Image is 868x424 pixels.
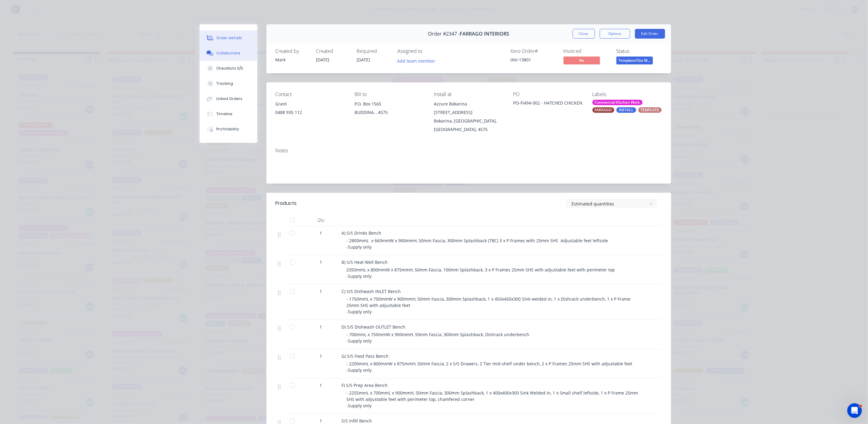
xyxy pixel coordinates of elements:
div: Notes [276,148,662,153]
button: Order details [200,30,257,46]
div: Created by [276,48,309,54]
button: Edit Order [635,29,665,39]
span: - 700mmL x 750mmW x 900mmH, 50mm Fascia, 300mm Splashback, Dishrack underbench -Supply only [347,332,530,344]
div: Timeline [216,111,232,117]
span: D) S/S Dishwash OUTLET Bench [342,324,406,330]
iframe: Intercom live chat [847,403,862,418]
div: FARRAGO [592,107,614,113]
span: 2350mmL x 800mmW x 875mmH, 50mm Fascia, 100mm Splashback, 3 x P Frames 25mm SHS with adjustable f... [347,267,615,279]
div: Azzure Bokarina [STREET_ADDRESS]Bokarina, [GEOGRAPHIC_DATA], [GEOGRAPHIC_DATA], 4575 [434,100,503,134]
span: F) S/S Prep Area Bench [342,382,388,388]
div: Created [316,48,350,54]
div: TEMPLATE [638,107,662,113]
div: Grant0488 935 112 [276,100,345,119]
div: Labels [592,91,662,97]
div: P.O. Box 1565 [355,100,424,108]
div: Checklists 0/0 [216,66,243,71]
button: Add team member [398,57,439,65]
span: C) S/S Dishwash INLET Bench [342,288,401,294]
div: Assigned to [398,48,458,54]
button: Checklists 0/0 [200,61,257,76]
span: - 2255mmL x 700mmL x 900mmH, 50mm Fascia, 300mm Splashback, 1 x 400x400x300 Sink Welded in, 1 x S... [347,390,640,408]
span: 1 [320,324,322,330]
div: Invoiced [564,48,609,54]
div: Azzure Bokarina [STREET_ADDRESS] [434,100,503,117]
span: - 2200mmL x 800mmW x 875mmH, 50mm Fascia, 2 x S/S Drawers, 2 Tier mid-shelf under bench, 2 x P Fr... [347,361,633,373]
div: INSTALL [616,107,636,113]
span: - 1750mmL x 750mmW x 900mmH, 50mm Fascia, 300mm Splashback, 1 x 450x450x300 Sink welded in, 1 x D... [347,296,632,315]
div: Linked Orders [216,96,242,102]
button: Profitability [200,122,257,137]
div: Install at [434,91,503,97]
div: P.O. Box 1565BUDDINA, , 4575 [355,100,424,119]
div: Bill to [355,91,424,97]
div: Bokarina, [GEOGRAPHIC_DATA], [GEOGRAPHIC_DATA], 4575 [434,117,503,134]
div: 0488 935 112 [276,108,345,117]
span: Template/Site M... [616,57,653,64]
div: Order details [216,35,242,41]
div: Collaborate [216,50,240,56]
span: 1 [320,230,322,236]
div: Grant [276,100,345,108]
button: Timeline [200,106,257,122]
button: Linked Orders [200,91,257,106]
div: Profitability [216,126,239,132]
div: Commercial Kitchen Work [592,100,643,105]
div: Required [357,48,390,54]
span: Order #2347 - [428,31,460,37]
span: 1 [320,259,322,265]
span: 1 [320,382,322,388]
span: G) S/S Food Pass Bench [342,353,389,359]
button: Options [600,29,630,39]
button: Template/Site M... [616,57,653,66]
div: BUDDINA, , 4575 [355,108,424,117]
span: B) S/S Heat Well Bench [342,259,388,265]
div: Xero Order # [511,48,556,54]
div: Tracking [216,81,233,86]
span: 1 [320,418,322,424]
div: Status [616,48,662,54]
span: No [564,57,600,64]
span: [DATE] [316,57,330,63]
span: 1 [320,288,322,295]
button: Close [573,29,595,39]
div: INV-13801 [511,57,556,63]
span: - 2800mmL x 660mmW x 900mmH, 50mm Fascia, 300mm Splashback (TBC) 3 x P Frames with 25mm SHS Adjus... [347,238,608,250]
button: Collaborate [200,46,257,61]
span: [DATE] [357,57,370,63]
div: Qty [303,214,339,226]
div: PO-FI494-002 - HATCHED CHICKEN [513,100,583,108]
div: Contact [276,91,345,97]
div: Products [276,200,297,207]
button: Tracking [200,76,257,91]
div: PO [513,91,583,97]
span: FARRAGO INTERIORS [460,31,509,37]
div: Mark [276,57,309,63]
span: 1 [320,353,322,359]
span: S/S Infill Bench [342,418,372,424]
button: Add team member [394,57,439,65]
span: A) S/S Drinks Bench [342,230,382,236]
